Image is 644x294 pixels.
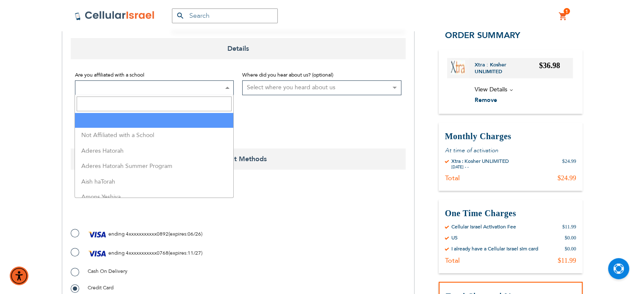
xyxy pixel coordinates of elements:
[558,11,568,22] a: 1
[451,234,458,241] div: US
[475,85,507,93] span: View Details
[71,38,406,59] span: Details
[451,158,509,165] div: Xtra : Kosher UNLIMITED
[558,256,576,265] div: $11.99
[88,228,107,241] img: Visa
[75,143,233,159] li: Aderes Hatorah
[88,247,107,260] img: Visa
[565,234,576,241] div: $0.00
[108,250,124,256] span: ending
[451,223,516,230] div: Cellular Israel Activation Fee
[445,256,460,265] div: Total
[126,250,169,256] span: 4xxxxxxxxxxx0768
[126,231,169,237] span: 4xxxxxxxxxxx0892
[562,223,576,230] div: $11.99
[539,61,560,70] span: $36.98
[451,245,538,252] div: I already have a Cellular Israel sim card
[188,231,201,237] span: 06/26
[170,250,186,256] span: expires
[10,267,28,285] div: Accessibility Menu
[75,159,233,174] li: Aderes Hatorah Summer Program
[71,189,199,222] iframe: reCAPTCHA
[75,190,233,205] li: Amons Yeshiva
[565,8,568,15] span: 1
[71,228,202,241] label: ( : )
[75,174,233,190] li: Aish haTorah
[172,8,278,23] input: Search
[108,231,124,237] span: ending
[71,247,202,260] label: ( : )
[445,131,576,142] h3: Monthly Charges
[75,128,233,143] li: Not Affiliated with a School
[88,268,127,275] span: Cash On Delivery
[445,146,576,154] p: At time of activation
[445,174,460,182] div: Total
[445,208,576,219] h3: One Time Charges
[565,245,576,252] div: $0.00
[475,96,497,104] span: Remove
[88,284,113,291] span: Credit Card
[445,30,520,41] span: Order Summary
[188,250,201,256] span: 11/27
[451,165,509,170] div: [DATE] - -
[562,158,576,170] div: $24.99
[75,11,155,21] img: Cellular Israel Logo
[71,148,406,170] span: Payment Methods
[170,231,186,237] span: expires
[558,174,576,182] div: $24.99
[75,71,144,78] span: Are you affiliated with a school
[77,96,232,111] input: Search
[451,60,465,74] img: Xtra : Kosher UNLIMITED
[475,61,539,75] a: Xtra : Kosher UNLIMITED
[242,71,333,78] span: Where did you hear about us? (optional)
